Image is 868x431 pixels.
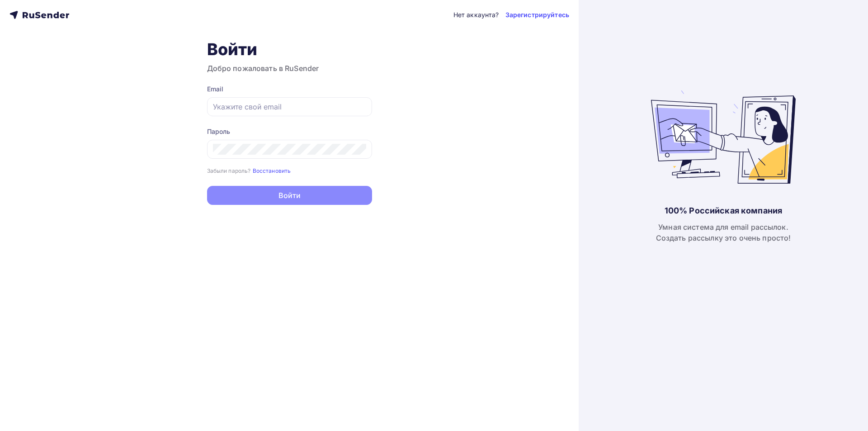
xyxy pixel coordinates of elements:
[207,85,372,94] div: Email
[207,186,372,205] button: Войти
[207,167,251,174] small: Забыли пароль?
[453,10,499,19] div: Нет аккаунта?
[665,205,782,216] div: 100% Российская компания
[253,166,291,174] a: Восстановить
[207,63,372,74] h3: Добро пожаловать в RuSender
[253,167,291,174] small: Восстановить
[207,127,372,136] div: Пароль
[213,101,366,112] input: Укажите свой email
[207,39,372,59] h1: Войти
[505,10,569,19] a: Зарегистрируйтесь
[656,222,791,243] div: Умная система для email рассылок. Создать рассылку это очень просто!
